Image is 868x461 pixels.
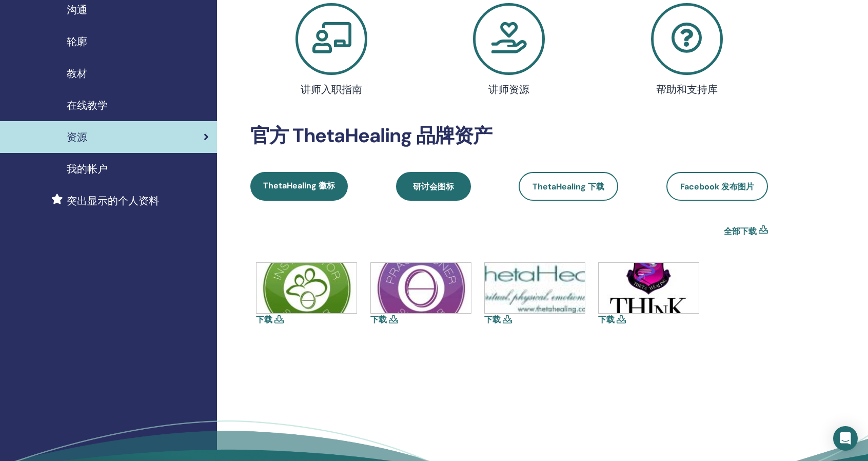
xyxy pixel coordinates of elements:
img: thetahealing-logo-a-copy.jpg [485,263,585,313]
span: 突出显示的个人资料 [67,193,159,208]
a: 研讨会图标 [396,172,471,201]
img: think-shield.jpg [599,263,699,313]
h2: 官方 ThetaHealing 品牌资产 [250,124,768,148]
img: icons-practitioner.jpg [371,263,471,313]
img: icons-instructor.jpg [257,263,357,313]
span: 研讨会图标 [413,181,454,192]
a: 全部下载 [724,225,757,238]
a: 下载 [598,314,615,325]
a: 下载 [370,314,387,325]
span: 轮廓 [67,34,87,49]
span: ThetaHealing 徽标 [263,180,335,191]
h4: 讲师资源 [451,83,567,95]
a: Facebook 发布图片 [666,172,768,201]
span: 我的帐户 [67,161,108,177]
h4: 帮助和支持库 [629,83,745,95]
a: 下载 [256,314,272,325]
span: Facebook 发布图片 [680,181,754,192]
span: 在线教学 [67,98,108,113]
h4: 讲师入职指南 [273,83,389,95]
a: ThetaHealing 徽标 [250,172,348,201]
span: 沟通 [67,2,87,17]
span: ThetaHealing 下载 [532,181,604,192]
a: ThetaHealing 下载 [519,172,618,201]
div: Open Intercom Messenger [833,426,858,451]
span: 资源 [67,129,87,145]
a: 讲师资源 [426,3,591,100]
span: 教材 [67,66,87,81]
a: 下载 [484,314,501,325]
a: 讲师入职指南 [249,3,414,100]
a: 帮助和支持库 [604,3,770,100]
